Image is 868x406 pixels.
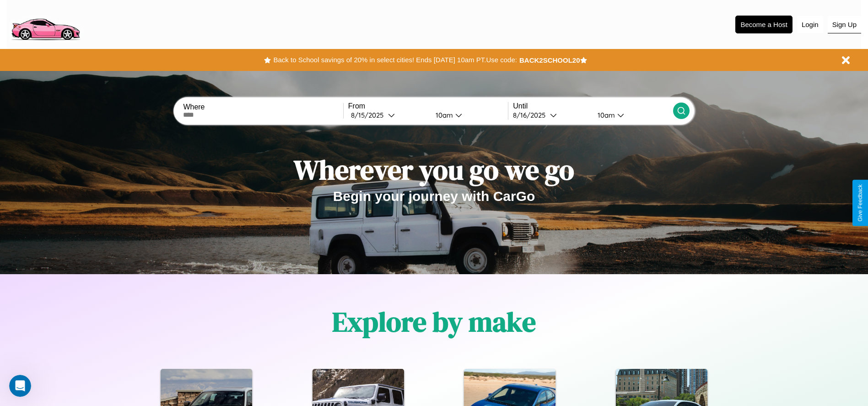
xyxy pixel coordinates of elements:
iframe: Intercom live chat [9,375,31,397]
button: Sign Up [828,16,861,33]
div: 8 / 15 / 2025 [351,111,388,119]
h1: Explore by make [332,303,536,341]
button: Become a Host [735,16,793,33]
label: Where [183,103,343,111]
button: 8/15/2025 [348,110,428,120]
button: Login [797,16,823,33]
button: Back to School savings of 20% in select cities! Ends [DATE] 10am PT.Use code: [271,54,519,66]
div: 10am [431,111,455,119]
button: 10am [428,110,508,120]
img: logo [7,5,84,43]
div: 10am [593,111,617,119]
label: From [348,102,508,110]
div: 8 / 16 / 2025 [513,111,550,119]
label: Until [513,102,673,110]
b: BACK2SCHOOL20 [519,56,580,64]
button: 10am [590,110,673,120]
div: Give Feedback [857,184,863,222]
